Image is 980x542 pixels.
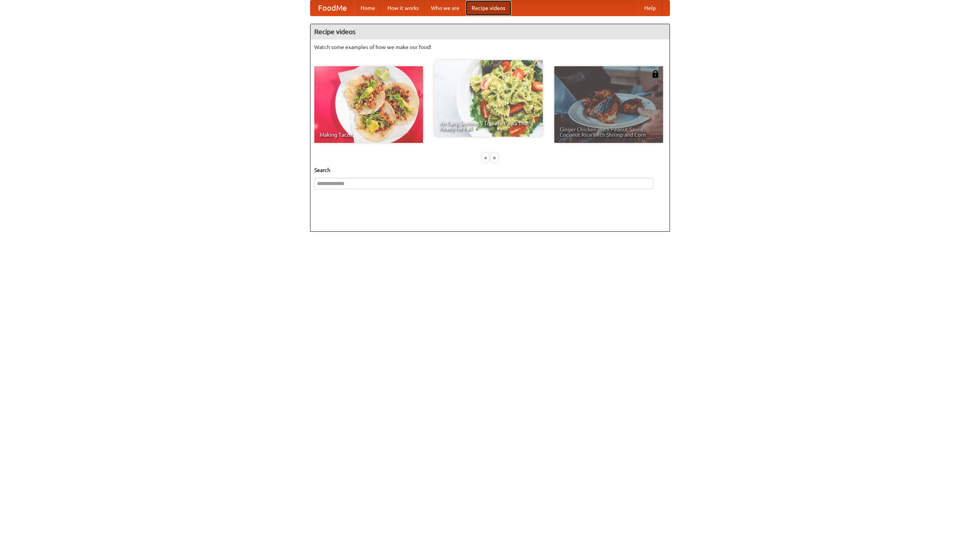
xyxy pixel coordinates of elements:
a: An Easy, Summery Tomato Pasta That's Ready for Fall [434,60,543,137]
span: Making Tacos [320,132,418,138]
a: FoodMe [310,0,354,16]
a: Making Tacos [314,66,423,143]
div: « [482,153,489,162]
a: Recipe videos [465,0,511,16]
span: An Easy, Summery Tomato Pasta That's Ready for Fall [439,121,537,131]
a: Who we are [425,0,465,16]
img: 483408.png [652,70,659,78]
h5: Search [314,166,666,174]
a: How it works [381,0,425,16]
h4: Recipe videos [310,24,670,39]
p: Watch some examples of how we make our food! [314,43,666,51]
div: » [491,153,498,162]
a: Home [354,0,381,16]
a: Help [638,0,662,16]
